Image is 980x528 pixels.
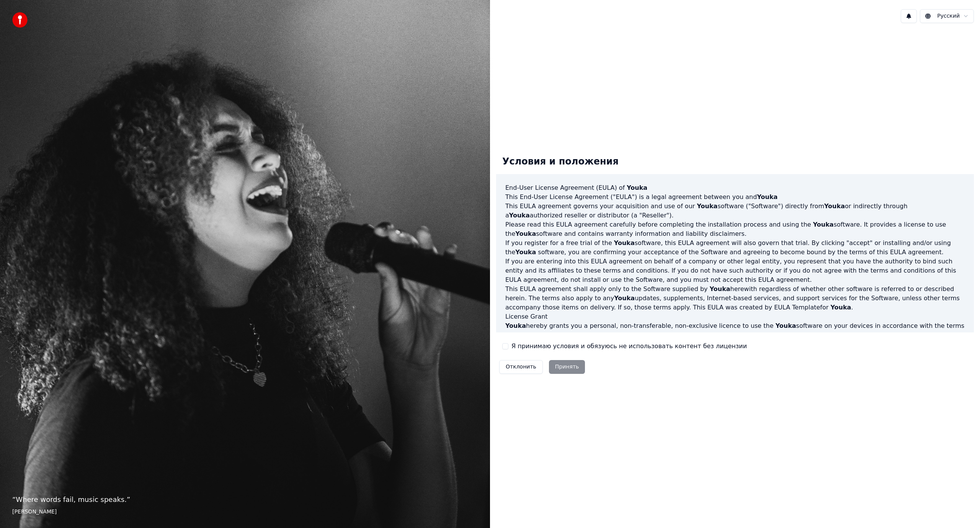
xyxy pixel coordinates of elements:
[505,183,965,192] h3: End-User License Agreement (EULA) of
[12,508,478,516] footer: [PERSON_NAME]
[627,184,647,191] span: Youka
[697,202,717,210] span: Youka
[509,212,530,219] span: Youka
[813,221,834,228] span: Youka
[505,285,965,312] p: This EULA agreement shall apply only to the Software supplied by herewith regardless of whether o...
[614,239,635,247] span: Youka
[824,202,845,210] span: Youka
[710,285,730,293] span: Youka
[499,360,543,374] button: Отклонить
[505,192,965,202] p: This End-User License Agreement ("EULA") is a legal agreement between you and
[757,193,777,201] span: Youka
[774,304,820,311] a: EULA Template
[511,342,747,351] label: Я принимаю условия и обязуюсь не использовать контент без лицензии
[12,494,478,505] p: “ Where words fail, music speaks. ”
[505,312,965,321] h3: License Grant
[505,321,965,340] p: hereby grants you a personal, non-transferable, non-exclusive licence to use the software on your...
[830,304,851,311] span: Youka
[496,150,625,174] div: Условия и положения
[505,322,526,329] span: Youka
[505,239,965,257] p: If you register for a free trial of the software, this EULA agreement will also govern that trial...
[515,230,536,237] span: Youka
[505,220,965,239] p: Please read this EULA agreement carefully before completing the installation process and using th...
[776,322,796,329] span: Youka
[515,248,536,256] span: Youka
[505,257,965,285] p: If you are entering into this EULA agreement on behalf of a company or other legal entity, you re...
[12,12,28,28] img: youka
[505,202,965,220] p: This EULA agreement governs your acquisition and use of our software ("Software") directly from o...
[614,294,635,302] span: Youka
